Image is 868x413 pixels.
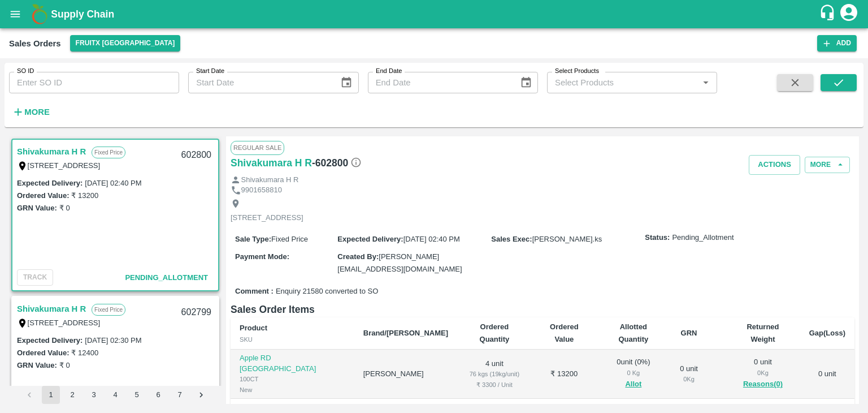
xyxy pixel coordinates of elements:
[681,329,697,337] b: GRN
[85,179,141,187] label: [DATE] 02:40 PM
[17,191,69,200] label: Ordered Value:
[466,380,523,390] div: ₹ 3300 / Unit
[555,67,599,76] label: Select Products
[368,72,511,93] input: End Date
[672,233,734,243] span: Pending_Allotment
[17,179,83,187] label: Expected Delivery :
[17,361,57,369] label: GRN Value:
[839,2,859,26] div: account of current user
[817,35,857,51] button: Add
[235,286,274,297] label: Comment :
[491,235,532,243] label: Sales Exec :
[17,67,34,76] label: SO ID
[28,319,101,327] label: [STREET_ADDRESS]
[28,3,51,25] img: logo
[17,302,86,316] a: Shivakumara H R
[17,144,86,159] a: Shivakumara H R
[42,386,60,404] button: page 1
[337,252,462,273] span: [PERSON_NAME][EMAIL_ADDRESS][DOMAIN_NAME]
[809,329,845,337] b: Gap(Loss)
[337,235,403,243] label: Expected Delivery :
[679,364,699,385] div: 0 unit
[337,252,379,261] label: Created By :
[312,155,362,171] h6: - 602800
[59,361,70,369] label: ₹ 0
[805,157,850,173] button: More
[17,349,69,357] label: Ordered Value:
[92,147,125,158] p: Fixed Price
[480,322,510,343] b: Ordered Quantity
[175,142,218,169] div: 602800
[606,368,661,378] div: 0 Kg
[679,374,699,384] div: 0 Kg
[70,35,181,51] button: Select DC
[85,386,103,404] button: Go to page 3
[28,161,101,170] label: [STREET_ADDRESS]
[735,357,791,391] div: 0 unit
[466,369,523,379] div: 76 kgs (19kg/unit)
[51,8,114,20] b: Supply Chain
[231,141,284,154] span: Regular Sale
[240,334,345,345] div: SKU
[63,386,81,404] button: Go to page 2
[196,67,224,76] label: Start Date
[106,386,124,404] button: Go to page 4
[231,302,854,317] h6: Sales Order Items
[747,322,779,343] b: Returned Weight
[550,75,695,90] input: Select Products
[71,349,98,357] label: ₹ 12400
[550,322,579,343] b: Ordered Value
[92,304,125,316] p: Fixed Price
[19,386,212,404] nav: pagination navigation
[240,353,345,374] p: Apple RD [GEOGRAPHIC_DATA]
[645,233,670,243] label: Status:
[2,1,28,27] button: open drawer
[125,273,208,282] span: Pending_Allotment
[271,235,308,243] span: Fixed Price
[532,235,602,243] span: [PERSON_NAME].ks
[819,4,839,24] div: customer-support
[457,350,532,399] td: 4 unit
[17,336,83,345] label: Expected Delivery :
[188,72,331,93] input: Start Date
[241,185,282,196] p: 9901658810
[625,378,641,391] button: Allot
[9,102,53,122] button: More
[749,155,800,175] button: Actions
[149,386,167,404] button: Go to page 6
[85,336,141,345] label: [DATE] 02:30 PM
[606,357,661,391] div: 0 unit ( 0 %)
[59,204,70,212] label: ₹ 0
[515,72,537,93] button: Choose date
[71,191,98,200] label: ₹ 13200
[171,386,189,404] button: Go to page 7
[336,72,357,93] button: Choose date
[735,368,791,378] div: 0 Kg
[240,385,345,395] div: New
[800,350,854,399] td: 0 unit
[235,252,289,261] label: Payment Mode :
[619,322,649,343] b: Allotted Quantity
[532,350,597,399] td: ₹ 13200
[17,204,57,212] label: GRN Value:
[51,6,819,22] a: Supply Chain
[276,286,378,297] span: Enquiry 21580 converted to SO
[231,155,312,171] a: Shivakumara H R
[698,75,713,90] button: Open
[9,36,61,51] div: Sales Orders
[735,378,791,391] button: Reasons(0)
[240,324,267,332] b: Product
[24,107,50,117] strong: More
[241,175,299,186] p: Shivakumara H R
[9,72,179,93] input: Enter SO ID
[403,235,460,243] span: [DATE] 02:40 PM
[128,386,146,404] button: Go to page 5
[192,386,210,404] button: Go to next page
[363,329,448,337] b: Brand/[PERSON_NAME]
[240,374,345,384] div: 100CT
[376,67,402,76] label: End Date
[354,350,457,399] td: [PERSON_NAME]
[231,213,303,223] p: [STREET_ADDRESS]
[175,299,218,326] div: 602799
